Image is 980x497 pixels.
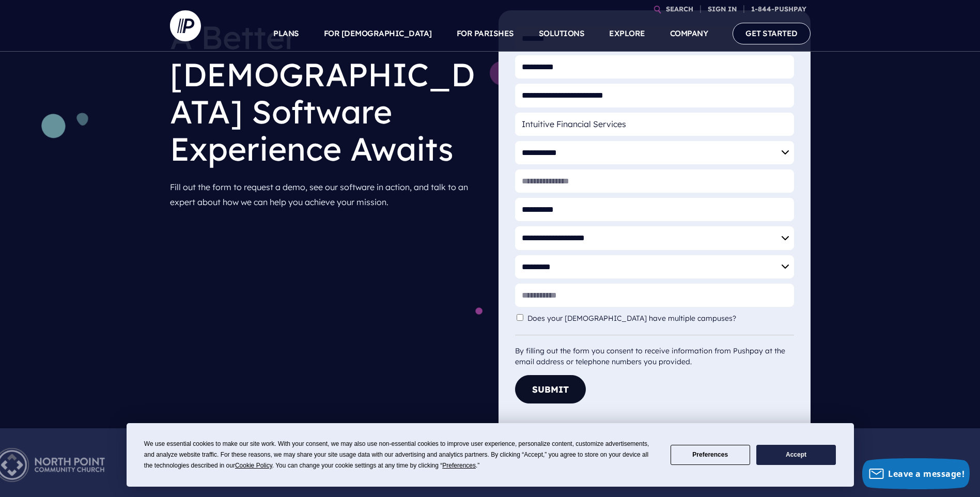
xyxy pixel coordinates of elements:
[170,176,482,214] p: Fill out the form to request a demo, see our software in action, and talk to an expert about how ...
[273,15,299,52] a: PLANS
[515,113,794,136] input: Organization Name
[144,439,658,471] div: We use essential cookies to make our site work. With your consent, we may also use non-essential ...
[888,468,965,479] span: Leave a message!
[862,458,970,489] button: Leave a message!
[756,445,836,465] button: Accept
[670,15,708,52] a: COMPANY
[515,335,794,367] div: By filling out the form you consent to receive information from Pushpay at the email address or t...
[733,23,811,44] a: GET STARTED
[539,15,585,52] a: SOLUTIONS
[671,445,750,465] button: Preferences
[609,15,645,52] a: EXPLORE
[235,462,272,469] span: Cookie Policy
[515,375,586,403] button: Submit
[127,423,854,487] div: Cookie Consent Prompt
[324,15,432,52] a: FOR [DEMOGRAPHIC_DATA]
[457,15,514,52] a: FOR PARISHES
[170,10,482,176] h1: A Better [DEMOGRAPHIC_DATA] Software Experience Awaits
[442,462,476,469] span: Preferences
[527,314,741,323] label: Does your [DEMOGRAPHIC_DATA] have multiple campuses?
